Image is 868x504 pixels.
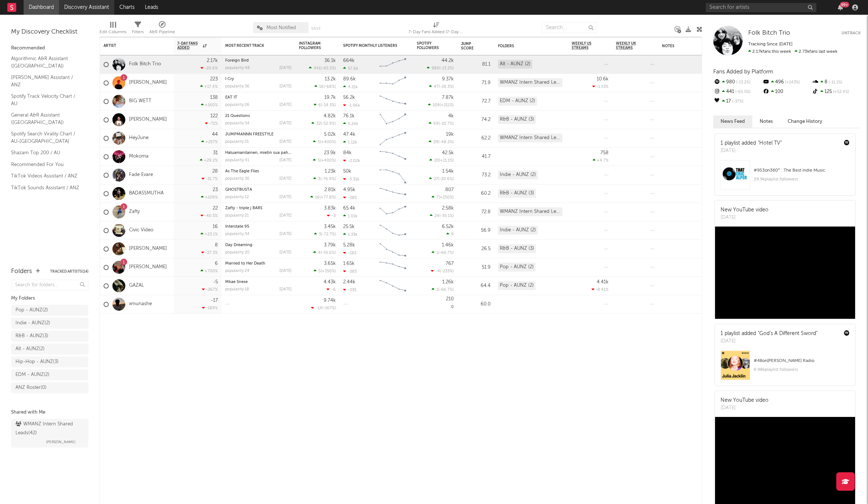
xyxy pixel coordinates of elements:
div: 9.37k [442,77,454,82]
div: Edit Columns [100,28,126,37]
div: 16 [213,224,218,229]
svg: Chart title [376,166,409,184]
div: [DATE] [279,214,292,218]
div: 2.17k [207,58,218,63]
div: [DATE] [279,103,292,107]
a: Haluamanilainen, mietin sua pahalla - [PERSON_NAME] 2025 Live [225,151,350,155]
a: TikTok Sounds Assistant / ANZ [11,184,81,192]
div: 758 [600,151,609,155]
div: Zafty - triple j BARS [225,206,292,210]
div: WMANZ Intern Shared Leads (42) [498,78,562,87]
div: Alt - AUNZ (2) [498,60,532,69]
div: popularity: 34 [225,121,250,125]
a: "Hotel TV" [758,141,782,146]
div: 8 [812,77,861,87]
div: ( ) [313,176,336,181]
div: ( ) [429,139,454,144]
span: -72.7 % [322,232,335,237]
div: 73.2 [461,171,491,180]
div: 10.6k [597,77,609,82]
span: 16 [319,85,324,89]
div: 664k [343,58,355,63]
span: 47 [434,85,439,89]
span: 20 [434,159,439,163]
a: Civic Video [129,227,153,234]
a: Foreign Bird [225,59,249,63]
a: Folk Bitch Trio [129,61,161,68]
div: 138 [210,95,218,100]
span: +211 % [441,103,453,107]
a: Zafty - triple j BARS [225,206,262,210]
div: 31 [213,151,218,155]
span: +250 % [440,196,453,200]
div: popularity: 21 [225,214,249,218]
span: 16 [315,196,320,200]
div: ( ) [432,195,454,200]
div: 71.9 [461,79,491,87]
div: [DATE] [721,147,782,155]
div: As The Eagle Flies [225,169,292,173]
div: 41.7 [461,152,491,161]
div: -71 % [205,121,218,126]
a: General A&R Assistant ([GEOGRAPHIC_DATA]) [11,111,81,126]
span: Weekly US Streams [572,41,597,50]
svg: Chart title [376,184,409,203]
div: # 953 on 360° : The Best Indie Music [754,166,850,175]
div: +109 % [201,195,218,200]
a: Mokoma [129,153,149,160]
div: 3.83k [324,206,336,211]
div: popularity: 21 [225,140,249,144]
div: 980 [713,77,762,87]
div: 3.79k [324,243,336,248]
div: [DATE] [279,232,292,236]
div: -5.31k [343,177,359,182]
div: 7-Day Fans Added (7-Day Fans Added) [408,18,464,40]
div: 29.9k playlist followers [754,175,850,184]
div: 65.4k [343,206,355,211]
button: News Feed [713,115,752,128]
div: 72.7 [461,97,491,106]
div: [DATE] [279,140,292,144]
span: Most Notified [266,25,296,30]
svg: Chart title [376,129,409,148]
div: EDM - AUNZ (2) [498,97,537,106]
div: ( ) [429,176,454,181]
a: Pop - AUNZ(2) [11,305,88,316]
button: Save [311,27,321,31]
div: -20.6 % [201,66,218,70]
div: 807 [445,187,454,192]
div: Spotify Monthly Listeners [343,44,398,48]
div: EDM - AUNZ ( 2 ) [15,370,49,379]
span: -76.9 % [321,177,335,181]
div: +23.1 % [201,232,218,237]
div: R&B - AUNZ ( 3 ) [15,332,48,341]
div: Haluamanilainen, mietin sua pahalla - Emma Gaala 2025 Live [225,151,292,155]
div: popularity: 26 [225,103,250,107]
span: 7 [436,196,439,200]
a: [PERSON_NAME] [129,264,167,270]
div: Folders [498,44,553,48]
svg: Chart title [376,92,409,111]
div: 19k [446,132,454,137]
span: Fans Added by Platform [713,69,773,75]
div: 100 [762,87,811,97]
span: -68 % [325,85,335,89]
div: Indie - AUNZ ( 2 ) [15,319,50,328]
div: Jump Score [461,42,480,51]
div: -285 [343,195,357,200]
div: 4.82k [324,114,336,118]
svg: Chart title [376,240,409,258]
a: ANZ Roster(0) [11,382,88,393]
svg: Chart title [376,221,409,240]
span: 3 [318,177,320,181]
span: [PERSON_NAME] [46,438,76,446]
div: +17.4 % [200,84,218,89]
div: A&R Pipeline [149,28,175,37]
a: Spotify Track Velocity Chart / AU [11,92,81,107]
span: 109 [433,103,440,107]
div: +29.2 % [200,158,218,163]
div: 44.2k [442,58,454,63]
a: Recommended For You [11,160,81,169]
div: ( ) [429,158,454,163]
span: -3 [332,214,336,218]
